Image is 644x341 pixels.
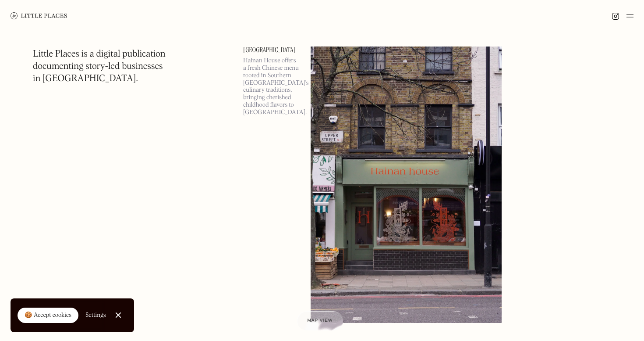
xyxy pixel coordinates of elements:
a: Close Cookie Popup [110,306,127,324]
div: 🍪 Accept cookies [25,311,71,320]
a: [GEOGRAPHIC_DATA] [243,47,300,54]
h1: Little Places is a digital publication documenting story-led businesses in [GEOGRAPHIC_DATA]. [33,48,166,85]
a: Settings [85,305,106,325]
img: Hainan House [311,47,502,323]
span: Map view [308,318,333,323]
div: Settings [85,312,106,318]
a: Map view [297,311,343,330]
a: 🍪 Accept cookies [18,308,78,323]
p: Hainan House offers a fresh Chinese menu rooted in Southern [GEOGRAPHIC_DATA]'s culinary traditio... [243,57,300,116]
